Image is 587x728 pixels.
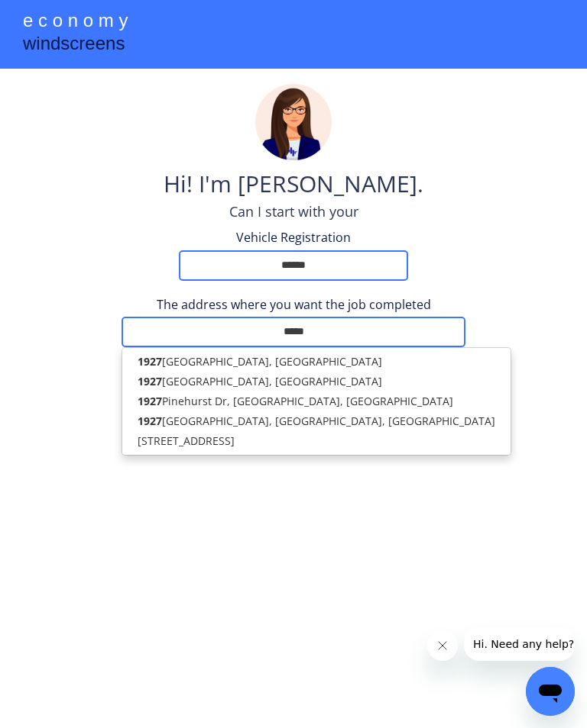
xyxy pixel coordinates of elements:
img: madeline.png [255,84,332,160]
iframe: Message from company [464,627,575,661]
p: Pinehurst Dr, [GEOGRAPHIC_DATA], [GEOGRAPHIC_DATA] [122,391,511,411]
div: Hi! I'm [PERSON_NAME]. [164,168,423,202]
p: [GEOGRAPHIC_DATA], [GEOGRAPHIC_DATA] [122,352,511,372]
iframe: Close message [427,630,458,661]
div: windscreens [23,31,125,60]
div: Vehicle Registration [217,229,370,246]
iframe: Button to launch messaging window [526,667,575,716]
strong: 1927 [138,354,162,369]
strong: 1927 [138,394,162,408]
p: [GEOGRAPHIC_DATA], [GEOGRAPHIC_DATA], [GEOGRAPHIC_DATA] [122,411,511,431]
strong: 1927 [138,414,162,428]
div: Can I start with your [229,202,358,221]
p: [STREET_ADDRESS] [122,431,511,451]
strong: 1927 [138,374,162,388]
p: [GEOGRAPHIC_DATA], [GEOGRAPHIC_DATA] [122,372,511,391]
div: The address where you want the job completed [122,296,465,313]
div: e c o n o m y [23,8,128,37]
